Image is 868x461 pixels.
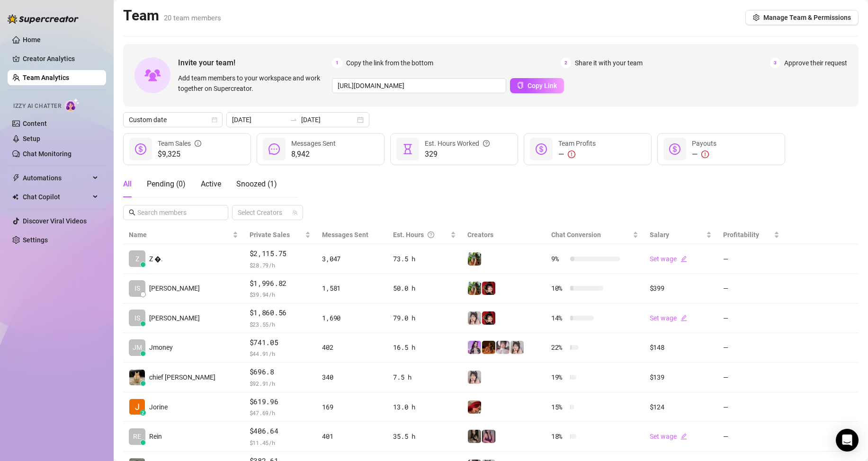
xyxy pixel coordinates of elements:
[462,226,546,244] th: Creators
[393,283,456,293] div: 50.0 h
[23,135,40,142] a: Setup
[717,303,785,333] td: —
[482,341,495,354] img: PantheraX
[149,342,173,353] span: Jmoney
[770,58,780,68] span: 3
[650,342,712,353] div: $148
[425,138,490,149] div: Est. Hours Worked
[393,342,456,353] div: 16.5 h
[149,313,200,323] span: [PERSON_NAME]
[301,115,355,125] input: End date
[551,372,566,382] span: 19 %
[291,140,336,147] span: Messages Sent
[133,431,141,442] span: RE
[551,283,566,293] span: 10 %
[12,194,18,200] img: Chat Copilot
[195,138,201,149] span: info-circle
[123,226,244,244] th: Name
[291,149,336,160] span: 8,942
[23,36,41,44] a: Home
[8,14,79,24] img: logo-BBDzfeDw.svg
[650,255,687,263] a: Set wageedit
[482,430,495,443] img: Lil
[250,278,311,289] span: $1,996.82
[551,431,566,442] span: 18 %
[322,342,382,353] div: 402
[483,138,490,149] span: question-circle
[510,78,564,93] button: Copy Link
[428,230,434,240] span: question-circle
[468,311,481,325] img: Ani
[250,366,311,378] span: $696.8
[134,283,140,293] span: IS
[393,402,456,412] div: 13.0 h
[250,396,311,408] span: $619.96
[147,178,186,190] div: Pending ( 0 )
[551,313,566,323] span: 14 %
[680,433,687,440] span: edit
[149,283,200,293] span: [PERSON_NAME]
[717,274,785,304] td: —
[322,402,382,412] div: 169
[129,113,217,127] span: Custom date
[551,342,566,353] span: 22 %
[692,149,716,160] div: —
[250,307,311,319] span: $1,860.56
[250,337,311,348] span: $741.05
[23,236,48,244] a: Settings
[290,116,297,124] span: to
[250,349,311,358] span: $ 44.91 /h
[149,402,168,412] span: Jorine
[650,283,712,293] div: $399
[135,143,146,155] span: dollar-circle
[12,174,20,182] span: thunderbolt
[650,231,669,239] span: Salary
[332,58,342,68] span: 1
[134,313,140,323] span: IS
[551,231,601,239] span: Chat Conversion
[290,116,297,124] span: swap-right
[292,210,298,215] span: team
[551,254,566,264] span: 9 %
[701,151,709,158] span: exclamation-circle
[23,170,90,186] span: Automations
[763,14,851,21] span: Manage Team & Permissions
[784,58,847,68] span: Approve their request
[393,313,456,323] div: 79.0 h
[23,51,98,66] a: Creator Analytics
[536,143,547,155] span: dollar-circle
[250,248,311,259] span: $2,115.75
[717,244,785,274] td: —
[133,342,142,353] span: JM
[149,431,162,442] span: Rein
[178,73,328,94] span: Add team members to your workspace and work together on Supercreator.
[510,341,524,354] img: Ani
[23,189,90,204] span: Chat Copilot
[23,217,87,225] a: Discover Viral Videos
[135,254,139,264] span: Z
[836,429,859,452] div: Open Intercom Messenger
[723,231,759,239] span: Profitability
[528,82,557,89] span: Copy Link
[468,371,481,384] img: Ani
[250,438,311,447] span: $ 11.45 /h
[140,410,146,416] div: z
[164,14,221,22] span: 20 team members
[250,408,311,417] span: $ 47.69 /h
[322,231,368,239] span: Messages Sent
[149,254,163,264] span: Z �.
[558,140,596,147] span: Team Profits
[468,430,481,443] img: yeule
[468,282,481,295] img: Sabrina
[717,363,785,392] td: —
[129,399,145,415] img: Jorine
[717,422,785,452] td: —
[650,314,687,322] a: Set wageedit
[650,402,712,412] div: $124
[129,230,231,240] span: Name
[23,74,69,81] a: Team Analytics
[650,433,687,440] a: Set wageedit
[558,149,596,160] div: —
[322,372,382,382] div: 340
[268,143,280,155] span: message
